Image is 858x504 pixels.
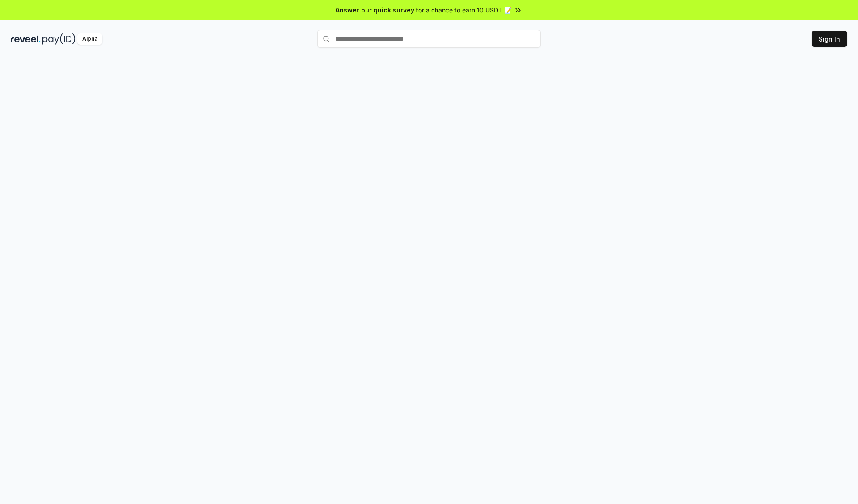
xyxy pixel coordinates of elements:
span: for a chance to earn 10 USDT 📝 [416,5,512,15]
div: Alpha [77,33,102,45]
img: reveel_dark [11,33,41,45]
img: pay_id [42,33,76,45]
button: Sign In [812,31,847,47]
span: Answer our quick survey [336,5,414,15]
